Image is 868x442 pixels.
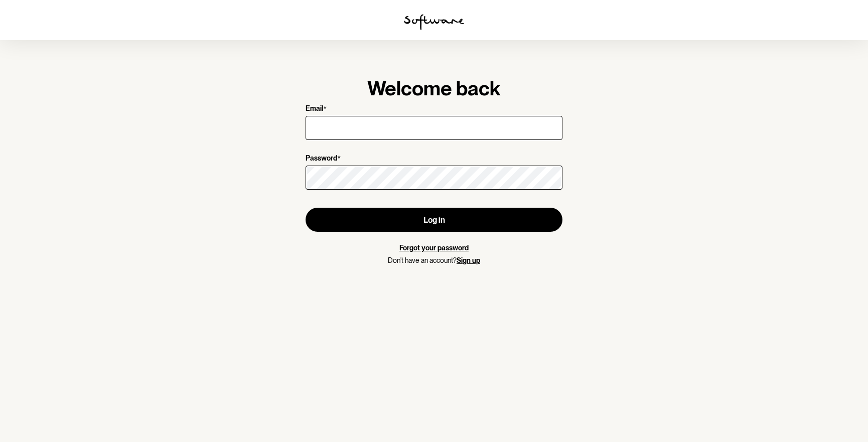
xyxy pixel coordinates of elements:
p: Email [306,104,323,114]
button: Log in [306,208,562,232]
p: Don't have an account? [306,256,562,265]
h1: Welcome back [306,76,562,100]
a: Forgot your password [399,244,469,252]
a: Sign up [457,256,480,264]
p: Password [306,154,337,164]
img: software logo [404,14,464,30]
